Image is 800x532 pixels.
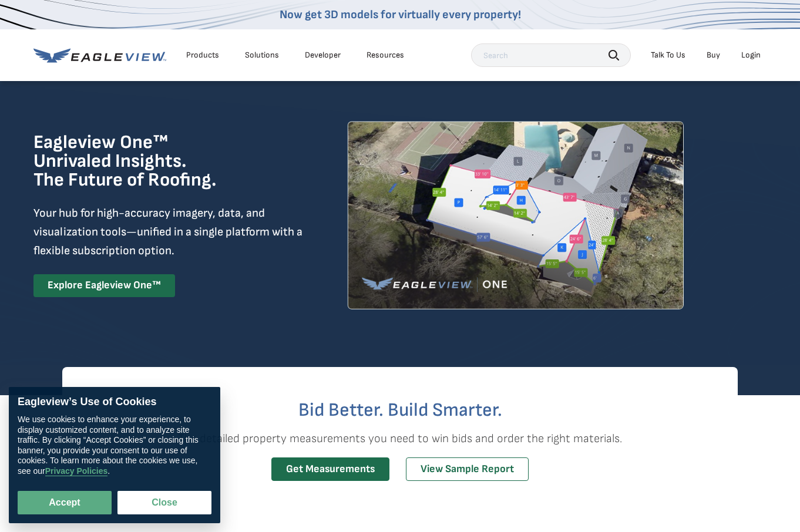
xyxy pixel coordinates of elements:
a: Get Measurements [271,457,389,482]
div: Resources [367,50,404,60]
h1: Eagleview One™ Unrivaled Insights. The Future of Roofing. [33,133,276,190]
a: Now get 3D models for virtually every property! [280,8,521,22]
div: Products [186,50,219,60]
div: Eagleview’s Use of Cookies [18,396,211,409]
a: Developer [305,50,341,60]
a: Privacy Policies [45,466,108,476]
button: Accept [18,491,112,514]
button: Close [117,491,211,514]
div: Talk To Us [651,50,685,60]
a: Explore Eagleview One™ [33,274,175,297]
p: Your hub for high-accuracy imagery, data, and visualization tools—unified in a single platform wi... [33,204,305,260]
div: Login [741,50,761,60]
a: Buy [707,50,720,60]
div: Solutions [245,50,279,60]
div: We use cookies to enhance your experience, to display customized content, and to analyze site tra... [18,415,211,476]
a: View Sample Report [406,457,529,482]
h2: Bid Better. Build Smarter. [62,401,738,420]
p: The detailed property measurements you need to win bids and order the right materials. [62,429,738,448]
input: Search [471,43,631,67]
